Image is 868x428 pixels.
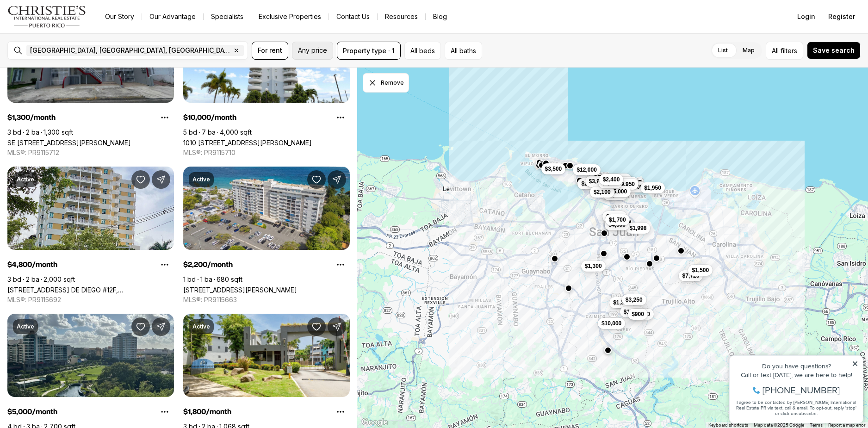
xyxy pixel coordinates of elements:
[797,13,815,20] span: Login
[626,296,643,304] span: $3,250
[813,47,855,54] span: Save search
[131,317,150,336] button: Save Property: 256 ROSARIO #PH 3
[17,323,34,330] p: Active
[598,177,623,188] button: $8,500
[307,317,326,336] button: Save Property: 161 AVE CESAR GONZALEZ #11B
[620,306,645,317] button: $1,850
[781,46,797,56] span: filters
[605,214,630,225] button: $1,700
[792,7,821,26] button: Login
[609,297,634,308] button: $1,350
[772,46,779,56] span: All
[331,108,350,127] button: Property options
[328,317,346,336] button: Share Property
[98,10,142,23] a: Our Story
[688,265,713,276] button: $1,500
[142,10,203,23] a: Our Advantage
[152,317,170,336] button: Share Property
[614,179,639,190] button: $9,950
[581,180,598,187] span: $2,850
[603,176,620,183] span: $2,400
[608,175,628,183] span: $15,000
[589,178,606,185] span: $3,900
[633,310,650,318] span: $1,800
[624,308,641,316] span: $1,850
[632,310,644,318] span: $900
[692,267,709,274] span: $1,500
[183,286,297,294] a: 2305 LAUREL #403, SAN JUAN PR, 00913
[545,165,562,173] span: $3,500
[607,186,631,197] button: $5,000
[577,166,596,174] span: $12,000
[606,213,623,220] span: $1,800
[7,139,131,147] a: SE 981 1 St. REPARTO METROPOLITANO #APT #1, SAN JUAN PR, 00901
[204,10,251,23] a: Specialists
[38,43,115,53] span: [PHONE_NUMBER]
[331,255,350,274] button: Property options
[682,272,700,279] span: $7,725
[192,176,210,183] p: Active
[258,47,282,54] span: For rent
[610,188,627,195] span: $5,000
[626,223,651,234] button: $1,998
[378,10,425,23] a: Resources
[292,42,333,60] button: Any price
[823,7,861,26] button: Register
[640,182,665,193] button: $1,950
[17,176,34,183] p: Active
[609,216,626,223] span: $1,700
[183,139,312,147] a: 1010 CALLE ORQUID #1106, SAN JUAN PR, 00927
[599,174,624,185] button: $2,400
[590,186,614,198] button: $2,100
[30,47,231,54] span: [GEOGRAPHIC_DATA], [GEOGRAPHIC_DATA], [GEOGRAPHIC_DATA]
[155,255,174,274] button: Property options
[807,42,861,59] button: Save search
[828,13,855,20] span: Register
[581,261,606,272] button: $1,300
[7,6,87,28] img: logo
[7,286,174,294] a: 310 AV. DE DIEGO #12F, SAN JUAN PR, 00920
[404,42,441,60] button: All beds
[679,270,703,281] button: $7,725
[363,73,409,93] button: Dismiss drawing
[598,318,625,329] button: $10,000
[152,170,170,189] button: Share Property
[328,170,346,189] button: Share Property
[766,42,803,60] button: Allfilters
[577,178,602,189] button: $2,850
[445,42,482,60] button: All baths
[307,170,326,189] button: Save Property: 2305 LAUREL #403
[337,42,401,60] button: Property type · 1
[711,42,735,59] label: List
[602,211,627,222] button: $1,800
[331,403,350,421] button: Property options
[630,224,647,232] span: $1,998
[12,57,132,74] span: I agree to be contacted by [PERSON_NAME] International Real Estate PR via text, call & email. To ...
[298,47,327,54] span: Any price
[10,30,134,36] div: Call or text [DATE], we are here to help!
[644,184,661,192] span: $1,950
[10,21,134,27] div: Do you have questions?
[735,42,762,59] label: Map
[131,170,150,189] button: Save Property: 310 AV. DE DIEGO #12F
[155,108,174,127] button: Property options
[585,176,610,187] button: $3,900
[601,320,621,327] span: $10,000
[329,10,377,23] button: Contact Us
[618,180,635,188] span: $9,950
[155,403,174,421] button: Property options
[541,163,566,174] button: $3,500
[426,10,454,23] a: Blog
[192,323,210,330] p: Active
[614,177,638,188] button: $6,500
[252,42,288,60] button: For rent
[622,294,646,305] button: $3,250
[605,219,629,230] button: $4,500
[573,164,600,175] button: $12,000
[613,299,630,306] span: $1,350
[594,188,611,196] span: $2,100
[251,10,329,23] a: Exclusive Properties
[585,262,602,270] span: $1,300
[628,309,648,320] button: $900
